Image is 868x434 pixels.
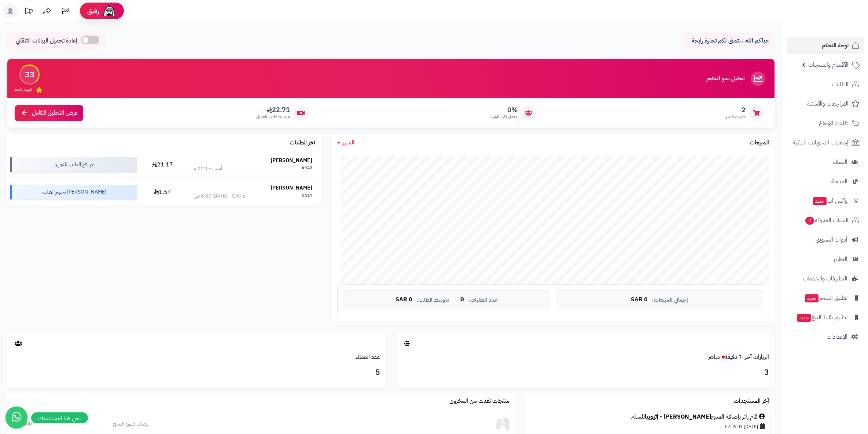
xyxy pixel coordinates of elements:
span: تطبيق نقاط البيع [797,312,847,323]
span: عدد الطلبات: [468,297,497,303]
span: | [454,297,456,302]
div: أمس - 2:21 م [194,165,222,172]
span: السلات المتروكة [805,215,849,225]
a: الإعدادات [787,328,864,346]
a: التقارير [787,250,864,268]
a: وآتس آبجديد [787,192,864,210]
a: الطلبات [787,76,864,93]
span: طلبات الإرجاع [819,118,849,128]
span: 0 [460,297,464,303]
span: 0% [490,106,518,114]
span: لوحة التحكم [822,40,849,51]
h3: آخر الطلبات [290,140,315,146]
a: التطبيقات والخدمات [787,270,864,287]
a: لوحة التحكم [787,37,864,54]
span: متوسط الطلب: [417,297,450,303]
span: 0 SAR [631,297,648,303]
span: تقييم النمو [15,87,32,93]
a: أدوات التسويق [787,231,864,249]
small: مباشر [708,353,720,361]
span: جديد [805,294,819,302]
div: وصف صورة المنتج [113,420,441,428]
span: إجمالي المبيعات: [652,297,688,303]
a: العملاء [787,153,864,171]
a: عرض التحليل الكامل [15,105,83,121]
span: 2 [724,106,746,114]
a: [PERSON_NAME] - إثيوبيا [645,412,711,421]
div: 0.0000 [16,420,96,428]
span: جديد [813,197,827,205]
a: المراجعات والأسئلة [787,95,864,113]
span: طلبات الشهر [724,114,746,120]
span: عرض التحليل الكامل [32,109,78,117]
div: تم رفع الطلب للتجهيز [10,157,137,172]
span: تطبيق المتجر [804,293,847,303]
td: 1.54 [140,179,185,206]
h3: 3 [402,367,769,379]
h3: منتجات نفذت من المخزون [449,398,510,405]
h3: 5 [13,367,380,379]
span: 2 [805,217,814,225]
a: المدونة [787,173,864,190]
h3: تحليل نمو المتجر [706,76,744,82]
div: #117 [302,192,312,200]
span: معدل تكرار الشراء [490,114,518,120]
strong: [PERSON_NAME] [271,157,312,164]
div: [DATE] 02:59:01 [534,421,767,431]
span: رفيق [87,7,99,15]
span: الإعدادات [827,332,847,342]
a: عدد العملاء [356,353,380,361]
span: 22.71 [256,106,290,114]
div: قام زائر بإضافة المنتج للسلة. [534,413,767,421]
strong: [PERSON_NAME] [271,184,312,192]
div: [PERSON_NAME] تجهيز الطلب [10,185,137,199]
img: وصف صورة المنتج [494,415,512,433]
h3: آخر المستجدات [734,398,769,405]
img: logo-2.png [818,19,861,35]
img: ai-face.png [102,4,117,18]
span: 0 SAR [396,297,412,303]
td: 21.17 [140,151,185,178]
span: جديد [797,314,811,322]
a: الزيارات آخر ٦٠ دقيقةمباشر [708,353,769,361]
a: تحديثات المنصة [19,4,38,20]
span: الطلبات [832,79,849,89]
span: وآتس آب [812,196,847,206]
p: حياكم الله ، نتمنى لكم تجارة رابحة [688,37,769,45]
h3: المبيعات [750,140,769,146]
span: العملاء [833,157,847,167]
span: التطبيقات والخدمات [803,273,847,284]
span: الشهر [342,138,354,147]
div: [DATE] - [DATE] 8:37 ص [194,192,247,200]
div: #143 [302,165,312,172]
span: إعادة تحميل البيانات التلقائي [16,37,77,45]
span: المراجعات والأسئلة [807,99,849,109]
span: التقارير [834,254,847,264]
a: السلات المتروكة2 [787,212,864,229]
a: تطبيق نقاط البيعجديد [787,309,864,326]
span: الأقسام والمنتجات [808,60,849,70]
span: إشعارات التحويلات البنكية [793,137,849,148]
a: طلبات الإرجاع [787,114,864,132]
span: المدونة [831,176,847,187]
a: إشعارات التحويلات البنكية [787,134,864,151]
a: تطبيق المتجرجديد [787,289,864,307]
span: متوسط طلب العميل [256,114,290,120]
span: أدوات التسويق [816,235,847,245]
a: الشهر [337,139,354,147]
